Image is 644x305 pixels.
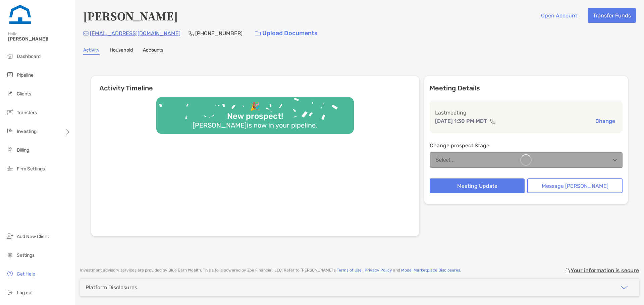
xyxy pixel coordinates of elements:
[83,8,178,23] h4: [PERSON_NAME]
[90,29,180,37] p: [EMAIL_ADDRESS][DOMAIN_NAME]
[490,119,496,124] img: communication type
[17,129,37,134] span: Investing
[6,251,14,259] img: settings icon
[17,54,41,59] span: Dashboard
[588,8,636,23] button: Transfer Funds
[247,102,263,111] div: 🎉
[435,117,487,125] p: [DATE] 1:30 PM MDT
[8,3,32,27] img: Zoe Logo
[17,110,37,116] span: Transfers
[195,29,243,37] p: [PHONE_NUMBER]
[337,268,362,273] a: Terms of Use
[527,178,623,193] button: Message [PERSON_NAME]
[401,268,460,273] a: Model Marketplace Disclosures
[86,284,137,291] div: Platform Disclosures
[365,268,392,273] a: Privacy Policy
[8,36,71,42] span: [PERSON_NAME]!
[6,89,14,97] img: clients icon
[6,127,14,135] img: investing icon
[6,146,14,154] img: billing icon
[6,232,14,240] img: add_new_client icon
[536,8,582,23] button: Open Account
[110,47,133,55] a: Household
[17,234,49,239] span: Add New Client
[571,267,639,274] p: Your information is secure
[224,111,286,121] div: New prospect!
[6,270,14,278] img: get-help icon
[430,178,525,193] button: Meeting Update
[6,164,14,172] img: firm-settings icon
[17,271,35,277] span: Get Help
[6,71,14,79] img: pipeline icon
[17,72,34,78] span: Pipeline
[83,31,89,35] img: Email Icon
[430,141,623,150] p: Change prospect Stage
[190,121,320,129] div: [PERSON_NAME] is now in your pipeline.
[91,76,419,92] h6: Activity Timeline
[6,288,14,296] img: logout icon
[435,108,617,117] p: Last meeting
[593,118,617,125] button: Change
[17,290,33,296] span: Log out
[620,284,628,292] img: icon arrow
[6,52,14,60] img: dashboard icon
[156,97,354,128] img: Confetti
[80,268,461,273] p: Investment advisory services are provided by Blue Barn Wealth . This site is powered by Zoe Finan...
[255,31,261,36] img: button icon
[17,166,45,172] span: Firm Settings
[17,91,31,97] span: Clients
[6,108,14,116] img: transfers icon
[430,84,623,92] p: Meeting Details
[83,47,100,55] a: Activity
[17,147,29,153] span: Billing
[251,26,322,41] a: Upload Documents
[17,252,35,258] span: Settings
[189,31,194,36] img: Phone Icon
[143,47,163,55] a: Accounts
